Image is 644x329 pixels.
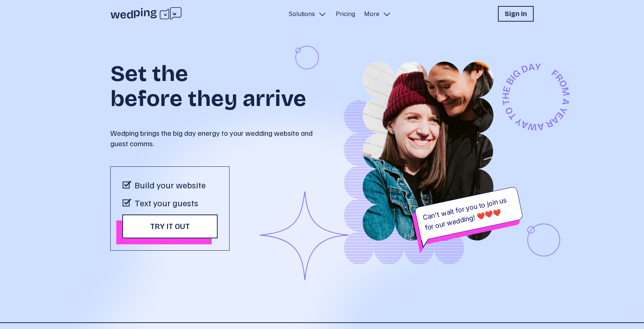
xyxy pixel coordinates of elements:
[322,62,534,241] img: couple
[110,51,322,110] h1: Set the before they arrive
[135,179,206,191] p: Build your website
[364,9,379,18] p: More
[498,6,534,22] button: Sign In
[505,9,527,19] h1: Sign In
[122,214,218,238] button: Try it out
[361,6,394,22] button: More
[285,6,394,22] nav: Primary Navigation
[285,6,330,22] button: Solutions
[135,197,198,209] p: Text your guests
[336,9,355,18] a: Pricing
[150,222,190,231] span: Try it out
[110,128,322,148] p: Wedping brings the big day energy to your wedding website and guest comms.
[288,9,315,18] p: Solutions
[414,186,524,241] div: Can't wait for you to join us for our wedding! ❤️️️❤️️️❤️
